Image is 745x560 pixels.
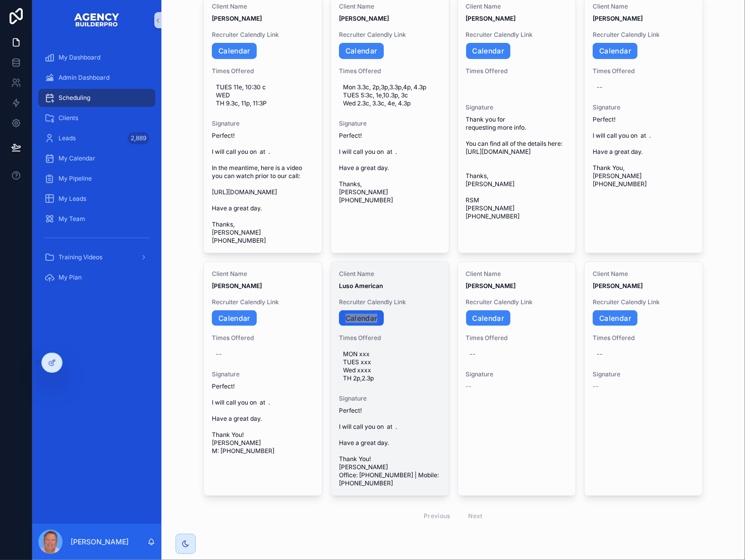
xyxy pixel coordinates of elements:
[59,253,102,261] span: Training Videos
[339,310,384,326] a: Calendar
[593,282,643,290] strong: [PERSON_NAME]
[59,114,78,122] span: Clients
[212,31,314,39] span: Recruiter Calendly Link
[38,210,155,228] a: My Team
[593,270,695,278] span: Client Name
[466,370,568,378] span: Signature
[212,270,314,278] span: Client Name
[466,116,568,220] span: Thank you for requesting more info. You can find all of the details here: [URL][DOMAIN_NAME] Than...
[470,350,476,358] div: --
[339,120,441,128] span: Signature
[59,94,90,102] span: Scheduling
[59,195,86,203] span: My Leads
[466,15,516,22] strong: [PERSON_NAME]
[466,270,568,278] span: Client Name
[38,190,155,208] a: My Leads
[330,261,449,496] a: Client NameLuso AmericanRecruiter Calendly LinkCalendarTimes OfferedMON xxx TUES xxx Wed xxxx TH ...
[343,83,437,107] span: Mon 3.3c, 2p,3p,3.3p,4p, 4.3p TUES 5:3c, 1e,10.3p, 3c Wed 2.3c, 3.3c, 4e, 4.3p
[38,268,155,287] a: My Plan
[212,282,262,290] strong: [PERSON_NAME]
[593,370,695,378] span: Signature
[128,132,149,144] div: 2,889
[466,103,568,111] span: Signature
[339,334,441,342] span: Times Offered
[339,132,441,204] span: Perfect! I will call you on at . Have a great day. Thanks, [PERSON_NAME] [PHONE_NUMBER]
[203,261,322,496] a: Client Name[PERSON_NAME]Recruiter Calendly LinkCalendarTimes Offered--SignaturePerfect! I will ca...
[71,537,129,547] p: [PERSON_NAME]
[339,43,384,59] a: Calendar
[59,74,109,82] span: Admin Dashboard
[457,261,577,496] a: Client Name[PERSON_NAME]Recruiter Calendly LinkCalendarTimes Offered--Signature--
[38,170,155,188] a: My Pipeline
[339,282,383,290] strong: Luso American
[593,116,695,188] span: Perfect! I will call you on at . Have a great day. Thank You, [PERSON_NAME] [PHONE_NUMBER]
[466,31,568,39] span: Recruiter Calendly Link
[597,350,603,358] div: --
[38,149,155,167] a: My Calendar
[38,109,155,127] a: Clients
[59,53,100,62] span: My Dashboard
[339,15,389,22] strong: [PERSON_NAME]
[466,298,568,306] span: Recruiter Calendly Link
[593,382,599,390] span: --
[339,395,441,403] span: Signature
[212,132,314,245] span: Perfect! I will call you on at . In the meantime, here is a video you can watch prior to our call...
[339,298,441,306] span: Recruiter Calendly Link
[339,31,441,39] span: Recruiter Calendly Link
[466,3,568,11] span: Client Name
[59,215,85,223] span: My Team
[343,350,437,382] span: MON xxx TUES xxx Wed xxxx TH 2p,2.3p
[212,15,262,22] strong: [PERSON_NAME]
[339,67,441,75] span: Times Offered
[466,282,516,290] strong: [PERSON_NAME]
[212,334,314,342] span: Times Offered
[466,334,568,342] span: Times Offered
[597,83,603,91] div: --
[59,175,92,183] span: My Pipeline
[339,270,441,278] span: Client Name
[212,310,257,326] a: Calendar
[212,67,314,75] span: Times Offered
[593,103,695,111] span: Signature
[38,69,155,87] a: Admin Dashboard
[593,15,643,22] strong: [PERSON_NAME]
[38,129,155,147] a: Leads2,889
[593,3,695,11] span: Client Name
[38,248,155,266] a: Training Videos
[216,350,222,358] div: --
[212,382,314,455] span: Perfect! I will call you on at . Have a great day. Thank You! [PERSON_NAME] M: [PHONE_NUMBER]
[212,298,314,306] span: Recruiter Calendly Link
[38,89,155,107] a: Scheduling
[593,67,695,75] span: Times Offered
[74,12,120,28] img: App logo
[593,31,695,39] span: Recruiter Calendly Link
[212,370,314,378] span: Signature
[593,310,638,326] a: Calendar
[59,273,82,282] span: My Plan
[466,382,472,390] span: --
[593,334,695,342] span: Times Offered
[339,3,441,11] span: Client Name
[584,261,703,496] a: Client Name[PERSON_NAME]Recruiter Calendly LinkCalendarTimes Offered--Signature--
[38,48,155,67] a: My Dashboard
[466,43,511,59] a: Calendar
[216,83,310,107] span: TUES 11e, 10:30 c WED TH 9.3c, 11p, 11:3P
[212,43,257,59] a: Calendar
[32,40,161,301] div: scrollable content
[466,310,511,326] a: Calendar
[59,154,95,162] span: My Calendar
[59,134,76,142] span: Leads
[466,67,568,75] span: Times Offered
[593,43,638,59] a: Calendar
[212,120,314,128] span: Signature
[593,298,695,306] span: Recruiter Calendly Link
[339,407,441,487] span: Perfect! I will call you on at . Have a great day. Thank You! [PERSON_NAME] Office: [PHONE_NUMBER...
[212,3,314,11] span: Client Name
